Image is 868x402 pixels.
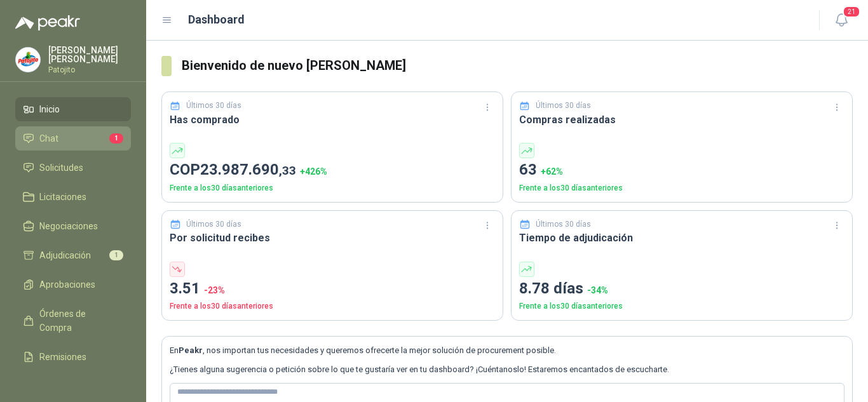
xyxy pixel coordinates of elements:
[170,112,495,128] h3: Has comprado
[170,182,495,194] p: Frente a los 30 días anteriores
[39,278,95,291] span: Aprobaciones
[48,46,131,64] p: [PERSON_NAME] [PERSON_NAME]
[541,166,563,177] span: + 62 %
[39,219,98,233] span: Negociaciones
[15,185,131,209] a: Licitaciones
[16,48,40,72] img: Company Logo
[39,190,86,204] span: Licitaciones
[15,97,131,121] a: Inicio
[300,166,327,177] span: + 426 %
[15,214,131,238] a: Negociaciones
[536,100,591,112] p: Últimos 30 días
[170,344,844,357] p: En , nos importan tus necesidades y queremos ofrecerte la mejor solución de procurement posible.
[15,243,131,267] a: Adjudicación1
[519,230,844,246] h3: Tiempo de adjudicación
[39,102,60,116] span: Inicio
[519,300,844,312] p: Frente a los 30 días anteriores
[48,66,131,74] p: Patojito
[170,158,495,182] p: COP
[15,345,131,369] a: Remisiones
[536,218,591,231] p: Últimos 30 días
[109,133,123,144] span: 1
[39,131,58,145] span: Chat
[519,182,844,194] p: Frente a los 30 días anteriores
[587,285,608,295] span: -34 %
[39,307,119,335] span: Órdenes de Compra
[39,248,91,262] span: Adjudicación
[182,56,853,76] h3: Bienvenido de nuevo [PERSON_NAME]
[204,285,225,295] span: -23 %
[15,156,131,180] a: Solicitudes
[279,163,296,178] span: ,33
[188,11,245,29] h1: Dashboard
[830,9,853,32] button: 21
[200,161,296,178] span: 23.987.690
[109,250,123,260] span: 1
[15,126,131,151] a: Chat1
[519,277,844,301] p: 8.78 días
[15,272,131,297] a: Aprobaciones
[170,230,495,246] h3: Por solicitud recibes
[519,112,844,128] h3: Compras realizadas
[519,158,844,182] p: 63
[39,161,83,175] span: Solicitudes
[170,277,495,301] p: 3.51
[186,100,241,112] p: Últimos 30 días
[39,350,86,364] span: Remisiones
[170,300,495,312] p: Frente a los 30 días anteriores
[15,302,131,340] a: Órdenes de Compra
[843,6,860,18] span: 21
[170,363,844,376] p: ¿Tienes alguna sugerencia o petición sobre lo que te gustaría ver en tu dashboard? ¡Cuéntanoslo! ...
[179,345,203,355] b: Peakr
[186,218,241,231] p: Últimos 30 días
[15,15,80,30] img: Logo peakr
